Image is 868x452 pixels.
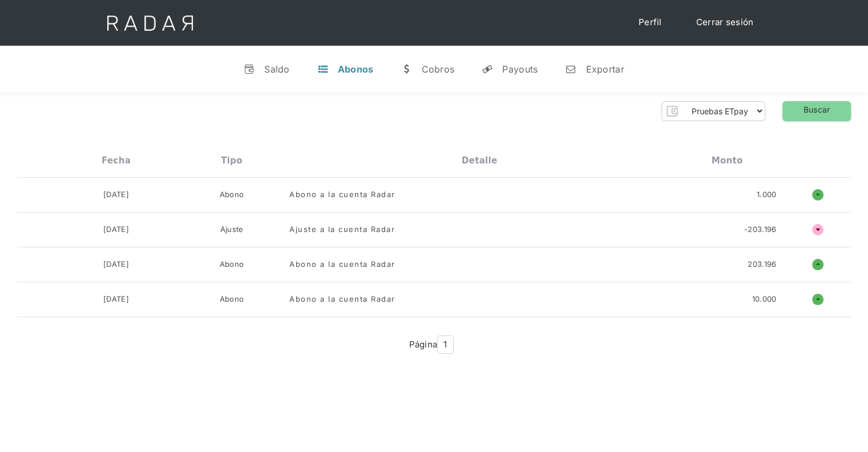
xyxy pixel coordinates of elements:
h4: ñ [812,224,823,235]
div: w [401,63,412,75]
div: Página [409,335,453,354]
div: [DATE] [103,224,129,235]
div: [DATE] [103,294,129,305]
div: y [482,63,493,75]
div: Abono [220,294,244,305]
div: -203.196 [744,224,776,235]
span: 1 [437,335,453,354]
div: Payouts [502,63,538,75]
div: Detalle [462,155,497,166]
div: [DATE] [103,259,129,270]
div: Abono a la cuenta Radar [289,259,395,270]
h1: o [812,189,823,201]
div: Saldo [264,63,290,75]
div: t [317,63,329,75]
div: Abono [220,189,244,201]
div: Cobros [421,63,454,75]
a: Buscar [782,101,851,121]
h1: o [812,294,823,305]
a: Cerrar sesión [685,11,765,34]
div: [DATE] [103,189,129,201]
a: Perfil [627,11,673,34]
div: Abono a la cuenta Radar [289,294,395,305]
div: 1.000 [757,189,777,201]
div: Abono [220,259,244,270]
div: Monto [712,155,743,166]
div: Tipo [221,155,243,166]
div: Abono a la cuenta Radar [289,189,395,201]
div: Exportar [586,63,624,75]
div: n [565,63,576,75]
div: Fecha [102,155,131,166]
div: 10.000 [752,294,776,305]
form: Form [661,101,765,121]
div: Abonos [338,63,374,75]
div: Ajuste [220,224,244,235]
div: Ajuste a la cuenta Radar [289,224,395,235]
div: 203.196 [748,259,776,270]
h1: o [812,259,823,270]
div: v [244,63,255,75]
